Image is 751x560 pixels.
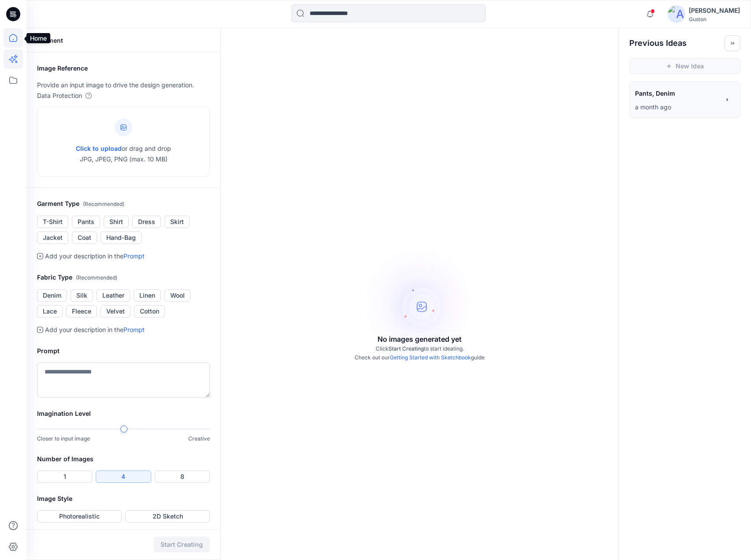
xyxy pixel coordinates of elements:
button: Cotton [134,305,165,317]
button: 1 [37,470,92,483]
button: Wool [164,289,191,302]
p: Click to start ideating. Check out our guide [355,344,485,362]
a: Getting Started with Sketchbook [390,354,471,361]
button: Denim [37,289,67,302]
button: Shirt [104,216,129,228]
button: T-Shirt [37,216,68,228]
button: Skirt [164,216,190,228]
button: Linen [134,289,161,302]
h2: Image Style [37,493,210,504]
h2: Garment Type [37,198,210,209]
span: Click to upload [76,145,122,152]
button: 8 [155,470,210,483]
a: Prompt [123,326,145,333]
h2: Imagination Level [37,408,210,419]
span: Pants, Denim [635,87,719,100]
button: Leather [97,289,130,302]
h2: Prompt [37,346,210,356]
button: Jacket [37,231,68,244]
h2: Number of Images [37,454,210,464]
button: Toggle idea bar [725,35,740,51]
p: August 20, 2025 [635,102,720,112]
button: Hand-Bag [101,231,142,244]
button: Coat [72,231,97,244]
p: Add your description in the [45,251,145,261]
button: 4 [96,470,151,483]
span: ( Recommended ) [83,201,124,207]
p: Data Protection [37,90,82,101]
span: Start Creating [389,345,424,352]
button: Silk [71,289,93,302]
button: Pants [72,216,100,228]
p: Provide an input image to drive the design generation. [37,80,210,90]
button: Lace [37,305,63,317]
a: Prompt [123,252,145,260]
h2: Fabric Type [37,272,210,283]
button: Velvet [101,305,131,317]
h2: Previous Ideas [629,38,687,49]
p: Add your description in the [45,325,145,335]
div: [PERSON_NAME] [689,5,740,16]
button: Dress [132,216,161,228]
button: Photorealistic [37,510,122,523]
p: Closer to input image [37,434,90,443]
img: avatar [668,5,685,23]
p: No images generated yet [377,334,462,344]
div: Guston [689,16,740,22]
span: ( Recommended ) [76,274,117,281]
button: Fleece [66,305,97,317]
p: Creative [188,434,210,443]
button: 2D Sketch [125,510,210,523]
h2: Image Reference [37,63,210,74]
p: or drag and drop JPG, JPEG, PNG (max. 10 MB) [76,143,171,164]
